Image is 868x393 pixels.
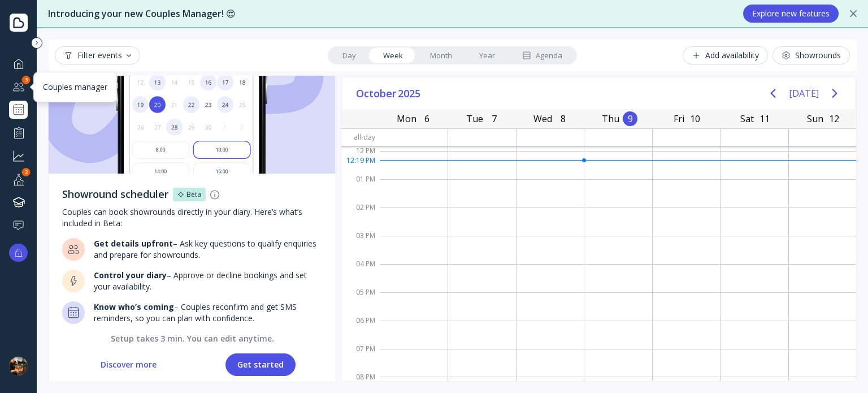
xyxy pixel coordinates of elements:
a: Knowledge hub [9,193,28,211]
div: Agenda [522,50,562,61]
a: Showround scheduler [9,101,28,119]
div: – Ask key questions to qualify enquiries and prepare for showrounds. [94,238,322,261]
div: 07 PM [341,342,380,370]
span: 2025 [398,85,422,102]
strong: Get details upfront [94,238,173,249]
div: Add availability [692,51,759,60]
button: [DATE] [789,83,819,103]
div: Couples manager [9,77,28,96]
a: Grow your business [9,146,28,165]
strong: Control your diary [94,270,167,280]
button: Explore new features [743,5,839,23]
div: Beta [186,190,201,199]
div: 11 [757,111,772,126]
div: Couples can book showrounds directly in your diary. Here’s what’s included in Beta: [62,206,322,229]
div: Wed [530,111,555,127]
strong: Know who’s coming [94,301,174,312]
div: 02 PM [341,201,380,229]
div: Sun [804,111,827,127]
a: Day [329,47,370,63]
div: 12 [827,111,841,126]
div: 05 PM [341,286,380,314]
button: October2025 [351,85,427,102]
div: Sat [737,111,757,127]
div: Showrounds [782,51,841,60]
div: All-day [341,129,380,145]
button: Next page [823,82,846,105]
a: Week [370,47,416,63]
div: Mon [393,111,420,127]
div: 2 [22,168,31,176]
div: 01 PM [341,172,380,201]
div: Tue [463,111,487,127]
span: October [356,85,398,102]
button: Discover more [89,353,168,376]
div: Showround scheduler [62,187,168,202]
div: Explore new features [752,9,830,18]
button: Showrounds [772,46,850,64]
a: Dashboard [9,54,28,73]
a: Performance [9,123,28,142]
a: Help & support [9,216,28,235]
div: Setup takes 3 min. You can edit anytime. [62,333,322,344]
div: Filter events [64,51,131,60]
div: 10 [688,111,702,126]
div: 3 [22,76,31,84]
button: Filter events [55,46,140,64]
div: Introducing your new Couples Manager! 😍 [48,7,732,20]
div: 03 PM [341,229,380,257]
div: – Couples reconfirm and get SMS reminders, so you can plan with confidence. [94,301,322,324]
div: Fri [670,111,688,127]
a: Your profile2 [9,170,28,188]
div: Thu [598,111,623,127]
div: 08 PM [341,370,380,384]
div: 12 PM [341,144,380,172]
div: 8 [555,111,570,126]
button: Add availability [683,46,768,64]
button: Upgrade options [9,244,28,262]
div: 06 PM [341,314,380,342]
div: Showround scheduler [48,15,180,31]
a: Couples manager3 [9,77,28,96]
div: 6 [420,111,435,126]
div: 7 [487,111,501,126]
a: Month [416,47,466,63]
div: Your profile [9,170,28,188]
div: 04 PM [341,257,380,286]
a: Year [466,47,509,63]
button: Get started [225,353,296,376]
button: Previous page [762,82,784,105]
div: 9 [623,111,637,126]
div: Couples manager [43,81,107,93]
div: – Approve or decline bookings and set your availability. [94,270,322,292]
